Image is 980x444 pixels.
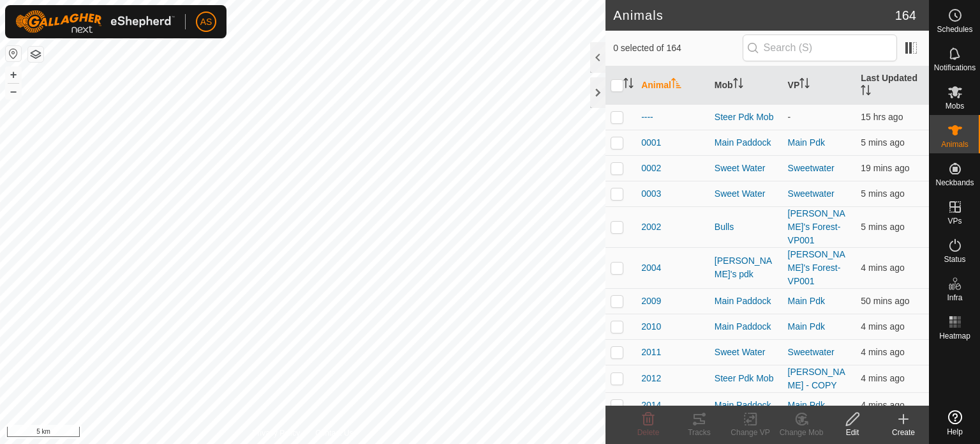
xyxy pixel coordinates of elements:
span: 6 Oct 2025, 3:47 pm [861,188,904,199]
span: AS [200,15,212,29]
div: Sweet Water [715,187,778,201]
span: Schedules [937,26,972,33]
span: 6 Oct 2025, 3:48 pm [861,263,904,273]
span: Notifications [934,64,976,72]
span: 6 Oct 2025, 3:48 pm [861,400,904,410]
span: 6 Oct 2025, 3:33 pm [861,163,909,173]
span: 0 selected of 164 [613,42,742,55]
span: Status [944,256,965,263]
div: Main Paddock [715,320,778,333]
p-sorticon: Activate to sort [861,87,871,97]
span: VPs [947,217,961,225]
span: Infra [947,294,962,302]
button: – [6,84,21,99]
span: 164 [895,6,916,25]
a: Sweetwater [788,188,835,199]
a: Sweetwater [788,163,835,173]
h2: Animals [613,8,895,23]
div: Main Paddock [715,136,778,149]
span: 2012 [641,372,661,385]
a: Sweetwater [788,347,835,357]
span: Help [947,428,963,436]
span: 2009 [641,295,661,308]
input: Search (S) [743,34,897,61]
button: Map Layers [28,47,43,62]
a: Main Pdk [788,400,825,410]
span: 6 Oct 2025, 3:48 pm [861,321,904,332]
p-sorticon: Activate to sort [671,80,681,90]
div: Change Mob [776,427,827,438]
div: Steer Pdk Mob [715,372,778,385]
span: 0003 [641,187,661,201]
th: Animal [636,66,709,105]
span: Heatmap [939,332,970,340]
button: + [6,67,21,82]
span: 2014 [641,399,661,412]
a: Main Pdk [788,137,825,148]
div: Create [878,427,929,438]
span: 6 Oct 2025, 3:48 pm [861,347,904,357]
div: Main Paddock [715,399,778,412]
a: Main Pdk [788,321,825,332]
span: Delete [637,428,660,437]
span: Neckbands [935,179,974,187]
span: 6 Oct 2025, 3:02 pm [861,296,909,306]
a: Main Pdk [788,296,825,306]
p-sorticon: Activate to sort [799,80,810,90]
a: [PERSON_NAME] - COPY [788,367,845,390]
img: Gallagher Logo [15,10,175,33]
span: 6 Oct 2025, 3:47 pm [861,137,904,148]
div: Tracks [674,427,725,438]
th: VP [783,66,856,105]
div: Steer Pdk Mob [715,111,778,124]
span: 5 Oct 2025, 11:58 pm [861,112,903,122]
span: 2011 [641,346,661,359]
button: Reset Map [6,46,21,61]
span: 6 Oct 2025, 3:47 pm [861,222,904,232]
div: Edit [827,427,878,438]
span: ---- [641,111,653,124]
a: Help [930,405,980,441]
a: Contact Us [315,427,353,439]
a: [PERSON_NAME]'s Forest-VP001 [788,249,845,286]
a: Privacy Policy [253,427,301,439]
app-display-virtual-paddock-transition: - [788,112,791,122]
span: 2010 [641,320,661,333]
th: Mob [709,66,783,105]
div: [PERSON_NAME]'s pdk [715,254,778,281]
p-sorticon: Activate to sort [733,80,743,90]
span: Mobs [946,102,964,110]
div: Sweet Water [715,346,778,359]
div: Sweet Water [715,162,778,175]
span: 6 Oct 2025, 3:48 pm [861,373,904,383]
th: Last Updated [856,66,929,105]
a: [PERSON_NAME]'s Forest-VP001 [788,208,845,245]
span: Animals [941,141,969,148]
span: 2004 [641,261,661,275]
span: 2002 [641,220,661,234]
div: Bulls [715,220,778,234]
span: 0001 [641,136,661,149]
p-sorticon: Activate to sort [623,80,634,90]
div: Main Paddock [715,295,778,308]
span: 0002 [641,162,661,175]
div: Change VP [725,427,776,438]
